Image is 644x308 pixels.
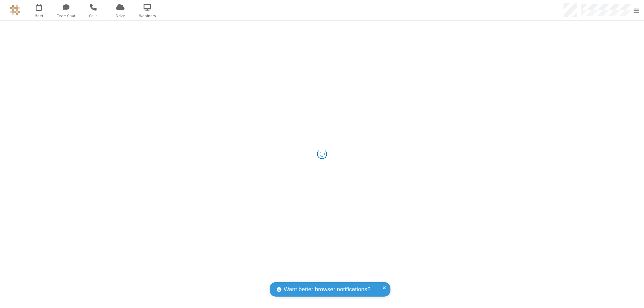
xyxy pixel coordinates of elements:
[108,13,133,19] span: Drive
[135,13,160,19] span: Webinars
[284,285,370,294] span: Want better browser notifications?
[53,13,78,19] span: Team Chat
[26,13,51,19] span: Meet
[10,5,20,15] img: QA Selenium DO NOT DELETE OR CHANGE
[80,13,106,19] span: Calls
